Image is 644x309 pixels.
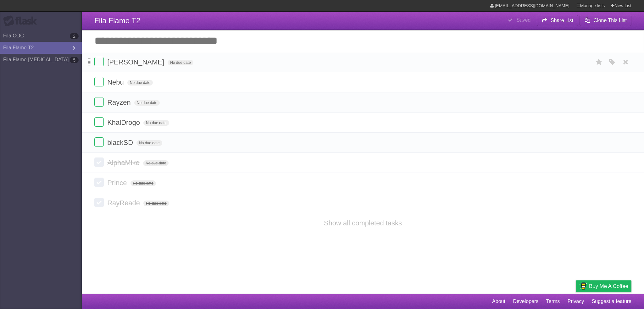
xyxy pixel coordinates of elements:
b: 2 [70,33,79,39]
span: blackSD [107,139,135,146]
span: Nebu [107,78,125,86]
label: Star task [593,57,605,67]
img: Buy me a coffee [579,281,587,291]
label: Done [94,178,104,187]
a: Privacy [568,295,584,307]
span: No due date [136,140,162,146]
span: No due date [143,160,169,166]
a: Show all completed tasks [324,219,402,227]
span: No due date [143,120,169,126]
label: Done [94,198,104,207]
span: No due date [143,201,169,206]
span: No due date [134,100,160,106]
b: Saved [516,17,530,23]
span: No due date [168,60,193,65]
b: Share List [551,18,573,23]
a: About [492,295,505,307]
label: Done [94,57,104,66]
label: Done [94,157,104,167]
span: Prince [107,179,128,187]
span: [PERSON_NAME] [107,58,166,66]
span: Buy me a coffee [589,281,628,292]
span: KhalDrogo [107,119,142,126]
span: Rayzen [107,98,132,106]
label: Done [94,117,104,127]
label: Done [94,97,104,107]
button: Share List [537,15,578,26]
a: Terms [546,295,560,307]
label: Done [94,137,104,147]
label: Done [94,77,104,86]
b: 5 [70,57,79,63]
span: Fila Flame T2 [94,16,140,25]
b: Clone This List [593,18,627,23]
a: Developers [513,295,538,307]
span: No due date [127,80,153,86]
span: RayReade [107,199,142,207]
button: Clone This List [580,15,631,26]
span: No due date [130,180,156,186]
span: AlphaMike [107,159,141,167]
div: Flask [3,15,41,27]
a: Buy me a coffee [576,280,631,292]
a: Suggest a feature [592,295,631,307]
